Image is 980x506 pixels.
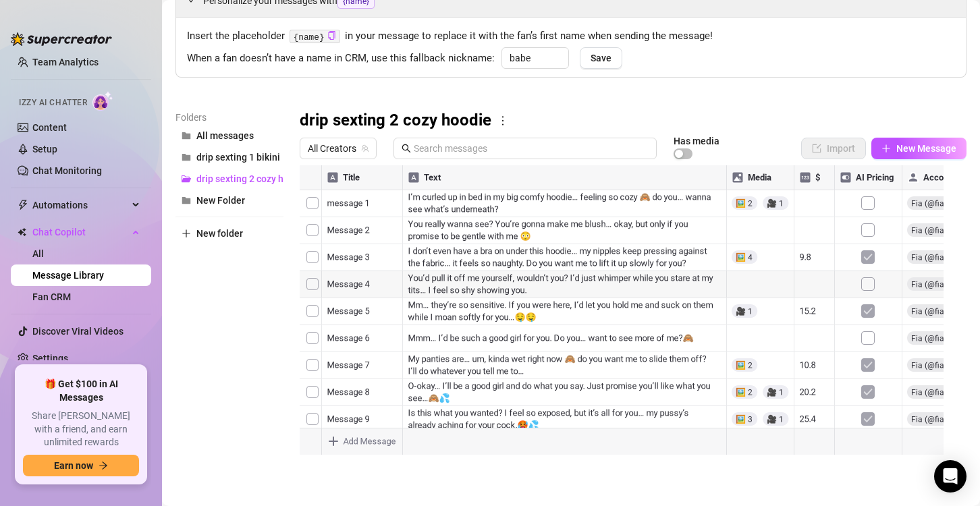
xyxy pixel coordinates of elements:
a: All [32,248,44,259]
span: Automations [32,194,128,216]
span: Share [PERSON_NAME] with a friend, and earn unlimited rewards [23,410,139,449]
span: All Creators [308,138,369,159]
a: Team Analytics [32,57,99,67]
span: team [361,144,369,152]
span: Insert the placeholder in your message to replace it with the fan’s first name when sending the m... [187,28,955,45]
button: All messages [175,125,283,146]
span: When a fan doesn’t have a name in CRM, use this fallback nickname: [187,51,495,67]
img: logo-BBDzfeDw.svg [11,32,112,46]
span: drip sexting 1 bikini [196,152,280,163]
button: Import [801,138,866,159]
span: folder [182,152,191,162]
h3: drip sexting 2 cozy hoodie [300,110,491,132]
span: thunderbolt [18,200,28,210]
span: New Folder [196,195,245,206]
button: New Folder [175,190,283,211]
a: Settings [32,353,68,364]
button: Earn nowarrow-right [23,455,139,476]
button: Save [580,47,622,69]
button: drip sexting 1 bikini [175,146,283,168]
span: New folder [196,228,243,239]
span: arrow-right [99,461,108,470]
span: Izzy AI Chatter [19,96,87,109]
code: {name} [290,30,340,44]
span: All messages [196,130,254,141]
a: Chat Monitoring [32,165,102,176]
img: AI Chatter [92,91,113,111]
a: Content [32,122,67,133]
button: drip sexting 2 cozy hoodie [175,168,283,190]
span: more [497,115,509,127]
a: Discover Viral Videos [32,326,124,337]
input: Search messages [414,141,649,156]
article: Has media [674,137,719,145]
span: New Message [896,143,956,154]
div: Open Intercom Messenger [934,460,967,493]
img: Chat Copilot [18,227,26,237]
span: drip sexting 2 cozy hoodie [196,173,308,184]
span: copy [327,31,336,40]
span: plus [182,229,191,238]
span: folder-open [182,174,191,184]
a: Message Library [32,270,104,281]
a: Fan CRM [32,291,71,302]
span: Earn now [54,460,93,471]
span: plus [881,144,891,153]
button: Click to Copy [327,31,336,41]
span: Save [591,53,611,63]
span: 🎁 Get $100 in AI Messages [23,378,139,404]
a: Setup [32,144,57,154]
span: Chat Copilot [32,221,128,243]
button: New folder [175,223,283,244]
span: search [402,144,411,153]
span: folder [182,196,191,205]
article: Folders [175,110,283,125]
button: New Message [871,138,967,159]
span: folder [182,131,191,140]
